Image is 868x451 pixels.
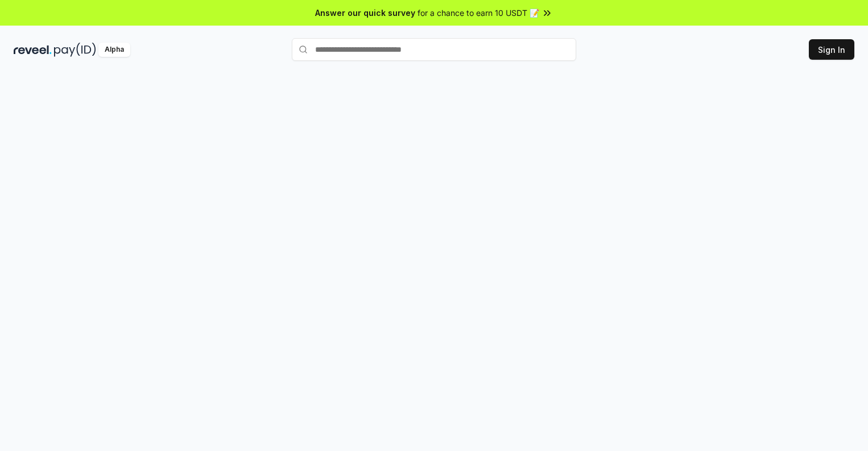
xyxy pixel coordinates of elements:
[54,43,96,57] img: pay_id
[14,43,52,57] img: reveel_dark
[418,7,539,19] span: for a chance to earn 10 USDT 📝
[98,43,130,57] div: Alpha
[315,7,415,19] span: Answer our quick survey
[809,39,854,60] button: Sign In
